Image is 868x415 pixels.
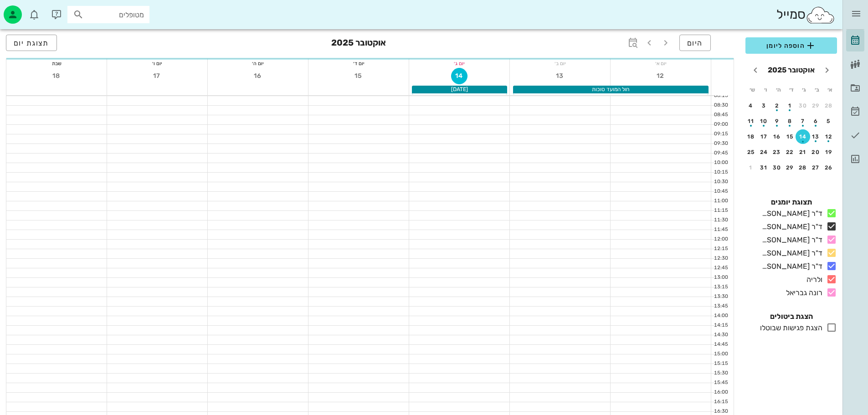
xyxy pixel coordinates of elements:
[744,118,758,124] div: 11
[809,164,823,171] div: 27
[149,72,165,80] span: 17
[744,145,758,159] button: 25
[770,118,784,124] div: 9
[776,5,835,25] div: סמייל
[783,98,797,113] button: 1
[652,72,669,80] span: 12
[711,226,730,234] div: 11:45
[711,293,730,301] div: 13:30
[451,68,467,84] button: 14
[824,82,836,97] th: א׳
[809,133,823,140] div: 13
[819,62,835,78] button: חודש שעבר
[798,82,810,97] th: ג׳
[711,398,730,406] div: 16:15
[711,312,730,320] div: 14:00
[772,82,784,97] th: ה׳
[796,149,810,155] div: 21
[796,118,810,124] div: 7
[451,86,468,92] span: [DATE]
[510,59,610,68] div: יום ב׳
[350,68,367,84] button: 15
[711,169,730,176] div: 10:15
[758,248,822,259] div: ד"ר [PERSON_NAME]
[809,149,823,155] div: 20
[711,264,730,272] div: 12:45
[758,235,822,246] div: ד"ר [PERSON_NAME]
[756,323,822,333] div: הצגת פגישות שבוטלו
[796,160,810,175] button: 28
[250,72,266,80] span: 16
[783,118,797,124] div: 8
[744,114,758,128] button: 11
[757,160,771,175] button: 31
[745,37,837,54] button: הוספה ליומן
[822,133,836,140] div: 12
[770,164,784,171] div: 30
[822,102,836,109] div: 28
[744,98,758,113] button: 4
[711,322,730,329] div: 14:15
[711,188,730,195] div: 10:45
[757,164,771,171] div: 31
[711,149,730,157] div: 09:45
[822,114,836,128] button: 5
[744,129,758,144] button: 18
[783,133,797,140] div: 15
[770,102,784,109] div: 2
[822,98,836,113] button: 28
[770,129,784,144] button: 16
[611,59,711,68] div: יום א׳
[770,160,784,175] button: 30
[711,121,730,128] div: 09:00
[757,129,771,144] button: 17
[711,178,730,186] div: 10:30
[711,283,730,291] div: 13:15
[711,159,730,167] div: 10:00
[711,255,730,262] div: 12:30
[679,35,711,51] button: היום
[757,102,771,109] div: 3
[409,59,509,68] div: יום ג׳
[783,114,797,128] button: 8
[809,102,823,109] div: 29
[6,35,57,51] button: תצוגת יום
[796,114,810,128] button: 7
[711,92,730,100] div: 08:15
[711,102,730,109] div: 08:30
[711,274,730,282] div: 13:00
[27,7,32,13] span: תג
[711,245,730,253] div: 12:15
[552,68,568,84] button: 13
[452,72,467,80] span: 14
[783,160,797,175] button: 29
[711,350,730,358] div: 15:00
[745,311,837,322] h4: הצגת ביטולים
[764,61,818,79] button: אוקטובר 2025
[822,149,836,155] div: 19
[822,129,836,144] button: 12
[822,118,836,124] div: 5
[783,129,797,144] button: 15
[711,369,730,377] div: 15:30
[770,114,784,128] button: 9
[711,331,730,339] div: 14:30
[711,197,730,205] div: 11:00
[208,59,308,68] div: יום ה׳
[803,274,822,285] div: ולריה
[552,72,568,80] span: 13
[744,164,758,171] div: 1
[811,82,823,97] th: ב׳
[746,82,758,97] th: ש׳
[757,145,771,159] button: 24
[744,149,758,155] div: 25
[783,102,797,109] div: 1
[149,68,165,84] button: 17
[796,98,810,113] button: 30
[785,82,797,97] th: ד׳
[796,164,810,171] div: 28
[711,236,730,243] div: 12:00
[711,360,730,368] div: 15:15
[745,197,837,208] h4: תצוגת יומנים
[782,287,822,298] div: רונה גבריאל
